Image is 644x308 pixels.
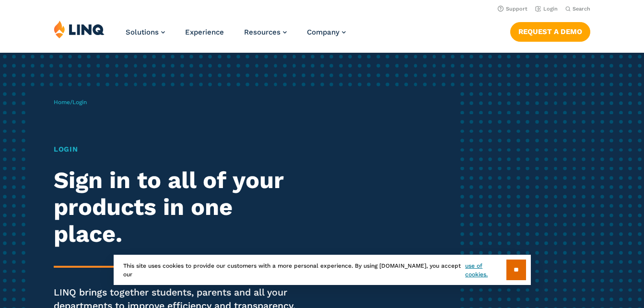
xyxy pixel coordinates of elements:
[510,20,590,41] nav: Button Navigation
[244,28,281,36] span: Resources
[54,144,302,154] h1: Login
[185,28,224,36] a: Experience
[535,6,558,12] a: Login
[307,28,346,36] a: Company
[498,6,527,12] a: Support
[114,255,531,285] div: This site uses cookies to provide our customers with a more personal experience. By using [DOMAIN...
[244,28,287,36] a: Resources
[54,99,70,106] a: Home
[126,28,165,36] a: Solutions
[54,167,302,247] h2: Sign in to all of your products in one place.
[573,6,590,12] span: Search
[54,20,105,38] img: LINQ | K‑12 Software
[72,99,87,106] span: Login
[465,261,506,279] a: use of cookies.
[510,22,590,41] a: Request a Demo
[307,28,340,36] span: Company
[126,20,346,52] nav: Primary Navigation
[565,5,590,12] button: Open Search Bar
[54,99,87,106] span: /
[126,28,159,36] span: Solutions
